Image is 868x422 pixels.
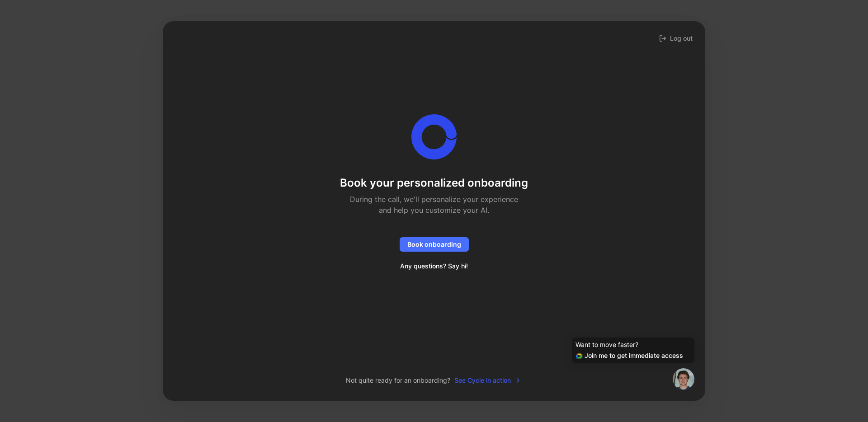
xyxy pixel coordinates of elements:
h1: Book your personalized onboarding [340,176,528,190]
span: See Cycle in action [454,375,522,386]
div: Join me to get immediate access [576,350,691,361]
div: Want to move faster? [576,339,691,350]
h2: During the call, we'll personalize your experience and help you customize your AI. [345,194,523,216]
button: Log out [657,32,694,45]
span: Book onboarding [407,239,461,250]
button: See Cycle in action [454,375,522,386]
button: Book onboarding [400,237,469,252]
span: Any questions? Say hi! [400,261,468,272]
button: Any questions? Say hi! [392,259,476,273]
span: Not quite ready for an onboarding? [346,375,450,386]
